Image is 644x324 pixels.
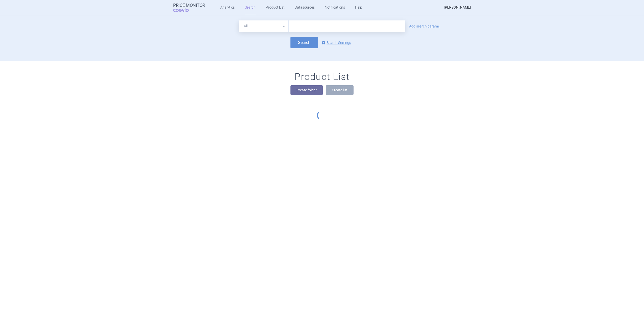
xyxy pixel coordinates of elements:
[290,85,323,95] button: Create folder
[326,85,354,95] button: Create list
[290,37,318,48] button: Search
[409,24,440,28] a: Add search param?
[173,3,205,12] a: Price MonitorCOGVIO
[294,71,350,83] h1: Product List
[173,3,205,8] strong: Price Monitor
[320,40,351,46] a: Search Settings
[173,8,196,12] span: COGVIO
